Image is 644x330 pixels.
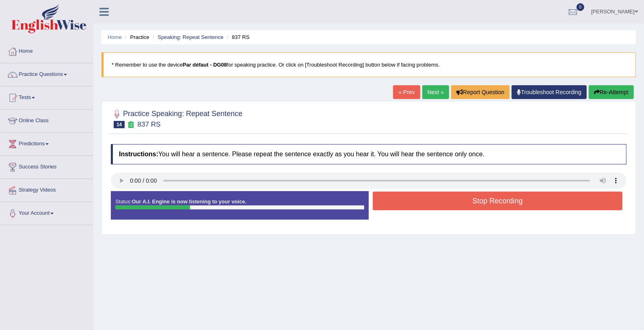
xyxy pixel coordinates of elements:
li: 837 RS [225,33,250,41]
button: Report Question [451,85,510,99]
h2: Practice Speaking: Repeat Sentence [111,108,242,128]
b: Instructions: [119,151,158,157]
strong: Our A.I. Engine is now listening to your voice. [132,198,246,205]
a: « Prev [393,85,420,99]
b: Par défaut - DG08 [183,62,227,68]
a: Online Class [0,110,93,130]
span: 0 [577,3,585,11]
a: Tests [0,86,93,107]
small: 837 RS [138,121,161,128]
button: Stop Recording [373,192,622,210]
a: Success Stories [0,156,93,176]
li: Practice [123,33,149,41]
div: Status: [111,191,369,220]
a: Predictions [0,133,93,153]
a: Practice Questions [0,63,93,84]
a: Next » [422,85,449,99]
a: Strategy Videos [0,179,93,199]
button: Re-Attempt [589,85,634,99]
blockquote: * Remember to use the device for speaking practice. Or click on [Troubleshoot Recording] button b... [102,52,636,77]
span: 14 [114,121,125,128]
a: Speaking: Repeat Sentence [158,34,223,40]
h4: You will hear a sentence. Please repeat the sentence exactly as you hear it. You will hear the se... [111,144,627,164]
a: Home [108,34,122,40]
a: Troubleshoot Recording [512,85,587,99]
a: Home [0,40,93,60]
a: Your Account [0,202,93,222]
small: Exam occurring question [127,121,135,129]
